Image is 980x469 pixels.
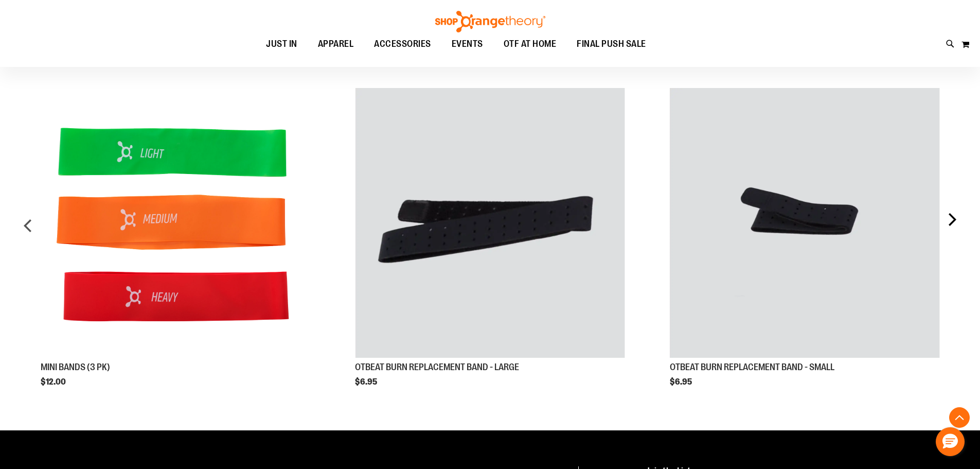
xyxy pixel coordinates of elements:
img: OTBEAT BURN REPLACEMENT BAND - SMALL [670,88,939,358]
div: prev [18,73,39,387]
span: APPAREL [318,32,354,56]
a: OTBEAT BURN REPLACEMENT BAND - SMALL [670,362,834,372]
span: $6.95 [355,377,379,387]
a: MINI BANDS (3 PK) [41,362,110,372]
a: OTBEAT BURN REPLACEMENT BAND - LARGE [355,362,519,372]
span: $6.95 [670,377,693,387]
a: JUST IN [256,32,308,56]
img: OTBEAT BURN REPLACEMENT BAND - LARGE [355,88,625,358]
a: APPAREL [308,32,364,56]
button: Hello, have a question? Let’s chat. [936,427,965,456]
img: Shop Orangetheory [434,11,547,32]
a: FINAL PUSH SALE [566,32,656,56]
a: ACCESSORIES [364,32,441,56]
span: $12.00 [41,377,67,387]
img: MINI BANDS (3 PK) [41,88,310,358]
a: OTF AT HOME [493,32,567,56]
a: EVENTS [441,32,493,56]
a: Product Page Link [670,88,939,359]
span: EVENTS [452,32,483,56]
span: FINAL PUSH SALE [577,32,646,56]
div: next [941,73,962,387]
button: Back To Top [949,407,970,428]
span: OTF AT HOME [504,32,557,56]
span: JUST IN [266,32,297,56]
span: ACCESSORIES [374,32,431,56]
a: Product Page Link [355,88,625,359]
a: Product Page Link [41,88,310,359]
